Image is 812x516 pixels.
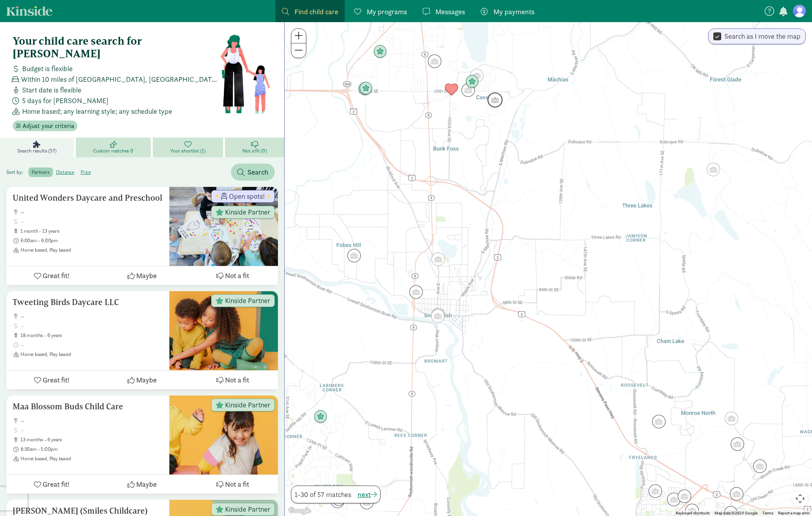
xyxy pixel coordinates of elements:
[792,491,808,507] button: Map camera controls
[28,168,53,177] label: partners
[225,506,270,513] span: Kinside Partner
[13,402,163,411] h5: Maa Blossom Buds Child Care
[731,437,744,451] div: Click to see details
[649,484,662,498] div: Click to see details
[22,106,172,117] span: Home based; any learning style; any schedule type
[359,82,373,95] div: Click to see details
[294,489,351,500] span: 1-30 of 57 matches
[97,371,187,389] button: Maybe
[431,309,444,323] div: Click to see details
[287,506,313,516] img: Google
[13,35,220,60] h4: Your child care search for [PERSON_NAME]
[136,479,157,490] span: Maybe
[153,137,225,157] a: Your shortlist (1)
[21,456,163,462] span: Home based, Play based
[431,309,445,322] div: Click to see details
[136,270,157,281] span: Maybe
[188,266,278,285] button: Not a fit
[762,511,773,515] a: Terms (opens in new tab)
[43,270,69,281] span: Great fit!
[225,209,270,216] span: Kinside Partner
[13,298,163,307] h5: Tweeting Birds Daycare LLC
[225,270,249,281] span: Not a fit
[493,6,534,17] span: My payments
[21,351,163,358] span: Home based, Play based
[6,266,97,285] button: Great fit!
[13,506,163,516] h5: [PERSON_NAME] (Smiles Childcare)
[435,6,465,17] span: Messages
[97,475,187,493] button: Maybe
[21,418,163,424] span: --
[21,237,163,244] span: 6:00am - 6:00pm
[188,371,278,389] button: Not a fit
[431,252,445,266] div: Click to see details
[678,490,691,503] div: Click to see details
[225,375,249,385] span: Not a fit
[367,6,407,17] span: My programs
[347,249,361,262] div: Click to see details
[17,148,56,154] span: Search results (57)
[21,332,163,339] span: 18 months - 6 years
[43,479,69,490] span: Great fit!
[77,168,94,177] label: price
[225,479,249,490] span: Not a fit
[97,266,187,285] button: Maybe
[667,493,681,506] div: Click to see details
[465,75,479,89] div: Click to see details
[21,313,163,320] span: --
[225,297,270,304] span: Kinside Partner
[248,167,268,177] span: Search
[229,193,265,200] span: Open spots!
[21,228,163,234] span: 1 month - 13 years
[6,6,53,16] a: Kinside
[21,247,163,253] span: Home based, Play based
[287,506,313,516] a: Open this area in Google Maps (opens a new window)
[470,69,484,82] div: Click to see details
[22,95,109,106] span: 5 days for [PERSON_NAME]
[43,375,69,385] span: Great fit!
[707,163,720,176] div: Click to see details
[22,85,81,95] span: Start date is flexible
[21,209,163,215] span: --
[76,137,153,157] a: Custom matches 0
[730,487,743,501] div: Click to see details
[778,511,810,515] a: Report a map error
[488,92,503,107] div: Click to see details
[428,55,441,68] div: Click to see details
[21,437,163,443] span: 13 months - 6 years
[725,412,738,425] div: Click to see details
[6,475,97,493] button: Great fit!
[136,375,157,385] span: Maybe
[225,137,284,157] a: Not a fit (0)
[23,121,74,131] span: Adjust your criteria
[652,415,666,428] div: Click to see details
[170,148,205,154] span: Your shortlist (1)
[294,6,338,17] span: Find child care
[53,168,77,177] label: distance
[13,193,163,203] h5: United Wonders Daycare and Preschool
[358,82,371,96] div: Click to see details
[358,489,377,500] button: next
[21,446,163,452] span: 8:30am - 5:00pm
[21,74,220,85] span: Within 10 miles of [GEOGRAPHIC_DATA], [GEOGRAPHIC_DATA] 98290
[721,32,801,41] label: Search as I move the map
[314,410,327,424] div: Click to see details
[373,45,387,58] div: Click to see details
[676,510,710,516] button: Keyboard shortcuts
[714,511,758,515] span: Map data ©2025 Google
[6,371,97,389] button: Great fit!
[242,148,266,154] span: Not a fit (0)
[6,169,27,175] span: Sort by:
[753,460,767,473] div: Click to see details
[225,401,270,409] span: Kinside Partner
[188,475,278,493] button: Not a fit
[22,63,73,74] span: Budget is flexible
[461,83,475,97] div: Click to see details
[409,285,423,299] div: Click to see details
[445,83,458,96] div: Click to see details
[13,121,77,132] button: Adjust your criteria
[231,164,275,181] button: Search
[93,148,133,154] span: Custom matches 0
[431,308,445,321] div: Click to see details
